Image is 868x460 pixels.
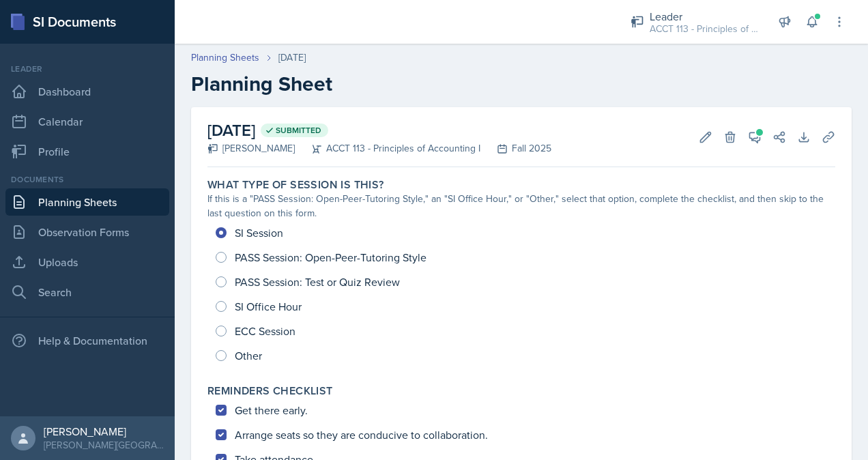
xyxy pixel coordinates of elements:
[44,425,164,438] div: [PERSON_NAME]
[191,72,852,96] h2: Planning Sheet
[5,63,169,75] div: Leader
[5,173,169,186] div: Documents
[44,438,164,452] div: [PERSON_NAME][GEOGRAPHIC_DATA]
[207,178,384,192] label: What type of session is this?
[5,278,169,306] a: Search
[650,8,759,25] div: Leader
[207,384,333,398] label: Reminders Checklist
[191,51,259,65] a: Planning Sheets
[295,141,480,156] div: ACCT 113 - Principles of Accounting I
[5,188,169,216] a: Planning Sheets
[5,78,169,105] a: Dashboard
[207,141,295,156] div: [PERSON_NAME]
[480,141,551,156] div: Fall 2025
[5,108,169,135] a: Calendar
[207,118,551,143] h2: [DATE]
[207,192,835,220] div: If this is a "PASS Session: Open-Peer-Tutoring Style," an "SI Office Hour," or "Other," select th...
[5,218,169,246] a: Observation Forms
[5,248,169,276] a: Uploads
[650,22,759,36] div: ACCT 113 - Principles of Accounting I / Fall 2025
[5,138,169,165] a: Profile
[278,51,306,65] div: [DATE]
[5,327,169,354] div: Help & Documentation
[276,125,321,136] span: Submitted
